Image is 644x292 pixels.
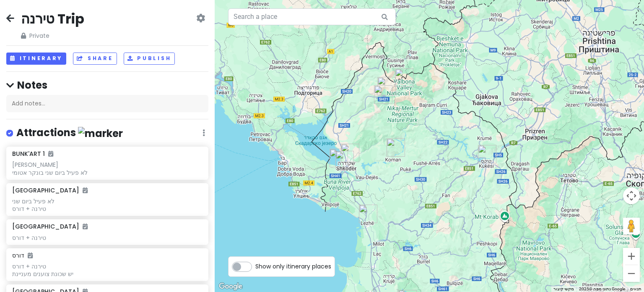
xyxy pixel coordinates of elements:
[217,281,244,292] img: Google
[6,53,66,65] button: Itinerary
[21,31,84,40] span: Private
[124,53,175,65] button: Publish
[255,262,331,271] span: Show only itinerary places
[12,223,88,230] h6: [GEOGRAPHIC_DATA]
[630,287,641,291] a: תנאים
[341,144,359,162] div: Venice Art Mask Factory
[6,79,208,92] h4: Notes
[12,263,202,278] div: טירנה + דורס יש שכונת צוענים מעניינת
[12,234,202,242] div: טירנה + דורס
[12,187,88,194] h6: [GEOGRAPHIC_DATA]
[623,248,640,265] button: הגדלת התצוגה
[359,205,377,223] div: Lezhë
[21,10,84,28] h2: טירנה Trip
[623,187,640,204] button: פקדי המצלמה של המפה
[553,286,574,292] button: מקשי קיצור
[579,287,625,291] span: נתוני מפה ©2025 Google
[73,53,117,65] button: Share
[12,252,33,259] h6: דורס
[374,85,392,104] div: Blue Eye Kaprre
[377,77,396,95] div: Theth
[12,197,202,213] div: לא פעיל ביום שני טירנה + דורס
[228,8,396,25] input: Search a place
[48,151,53,157] i: Added to itinerary
[83,187,88,193] i: Added to itinerary
[78,127,123,140] img: marker
[28,253,33,258] i: Added to itinerary
[395,68,413,87] div: Valbonë
[12,161,202,176] div: [PERSON_NAME] לא פעיל ביום שני בונקר אטומי
[478,145,496,163] div: קוקס
[330,149,348,167] div: Shiroka
[16,126,123,140] h4: Attractions
[83,224,88,229] i: Added to itinerary
[335,151,354,169] div: Rozafa Castle
[217,281,244,292] a: ‏פתיחת האזור הזה במפות Google (ייפתח חלון חדש)
[623,265,640,282] button: הקטנת התצוגה
[623,218,640,234] button: ‏כדי לפתוח את Street View, צריך לגרור את אטב-איש אל המפה
[387,138,405,157] div: Lake Koman Ferry
[6,95,208,113] div: Add notes...
[12,150,53,158] h6: BUNK'ART 1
